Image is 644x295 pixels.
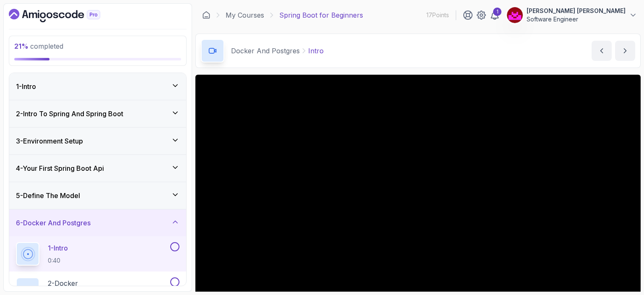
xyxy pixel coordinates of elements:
[9,155,186,182] button: 4-Your First Spring Boot Api
[202,11,210,19] a: Dashboard
[493,8,501,16] div: 1
[16,81,36,91] h3: 1 - Intro
[48,243,68,253] p: 1 - Intro
[527,15,626,23] p: Software Engineer
[16,191,80,201] h3: 5 - Define The Model
[16,218,91,228] h3: 6 - Docker And Postgres
[226,10,264,20] a: My Courses
[490,10,500,20] a: 1
[527,7,626,15] p: [PERSON_NAME] [PERSON_NAME]
[279,10,363,20] p: Spring Boot for Beginners
[16,242,179,266] button: 1-Intro0:40
[16,136,83,146] h3: 3 - Environment Setup
[592,41,612,61] button: previous content
[9,128,186,154] button: 3-Environment Setup
[9,100,186,127] button: 2-Intro To Spring And Spring Boot
[506,7,637,23] button: user profile image[PERSON_NAME] [PERSON_NAME]Software Engineer
[615,41,635,61] button: next content
[48,278,78,288] p: 2 - Docker
[14,42,63,50] span: completed
[231,46,300,56] p: Docker And Postgres
[9,73,186,100] button: 1-Intro
[9,209,186,236] button: 6-Docker And Postgres
[426,11,449,19] p: 17 Points
[9,9,119,22] a: Dashboard
[14,42,29,50] span: 21 %
[308,46,324,56] p: Intro
[48,256,68,265] p: 0:40
[16,109,123,119] h3: 2 - Intro To Spring And Spring Boot
[507,7,523,23] img: user profile image
[9,182,186,209] button: 5-Define The Model
[16,163,104,173] h3: 4 - Your First Spring Boot Api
